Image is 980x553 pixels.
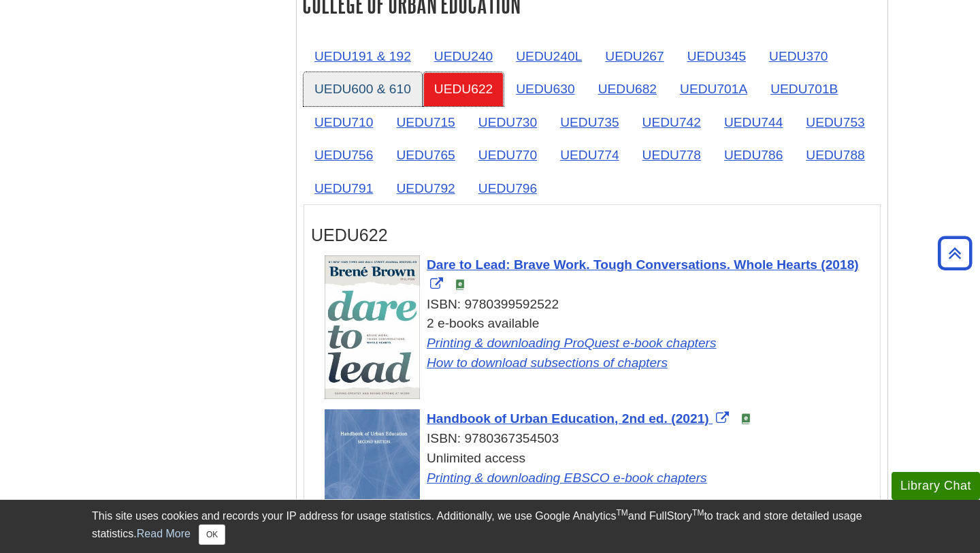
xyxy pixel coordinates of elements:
[713,138,794,172] a: UEDU786
[594,39,674,73] a: UEDU267
[325,449,873,488] div: Unlimited access
[304,39,422,73] a: UEDU191 & 192
[758,39,838,73] a: UEDU370
[455,279,465,290] img: e-Book
[692,508,704,518] sup: TM
[199,524,225,545] button: Close
[549,138,630,172] a: UEDU774
[616,508,627,518] sup: TM
[325,314,873,373] div: 2 e-books available
[713,106,794,139] a: UEDU744
[933,244,977,262] a: Back to Top
[505,39,593,73] a: UEDU240L
[385,106,465,139] a: UEDU715
[740,413,751,424] img: e-Book
[304,138,384,172] a: UEDU756
[892,472,980,500] button: Library Chat
[423,39,504,73] a: UEDU240
[137,528,191,539] a: Read More
[325,255,420,399] img: Cover Art
[759,72,849,106] a: UEDU701B
[304,72,422,106] a: UEDU600 & 610
[669,72,758,106] a: UEDU701A
[795,138,875,172] a: UEDU788
[427,257,859,291] a: Link opens in new window
[304,106,384,139] a: UEDU710
[385,138,465,172] a: UEDU765
[92,508,888,545] div: This site uses cookies and records your IP address for usage statistics. Additionally, we use Goo...
[505,72,585,106] a: UEDU630
[427,355,668,370] a: Link opens in new window
[632,138,712,172] a: UEDU778
[311,225,873,245] h3: UEDU622
[325,429,873,449] div: ISBN: 9780367354503
[427,336,717,350] a: Link opens in new window
[427,411,732,426] a: Link opens in new window
[427,471,707,485] a: Link opens in new window
[795,106,875,139] a: UEDU753
[325,409,420,548] img: Cover Art
[385,172,465,205] a: UEDU792
[468,138,548,172] a: UEDU770
[304,172,384,205] a: UEDU791
[427,257,859,272] span: Dare to Lead: Brave Work. Tough Conversations. Whole Hearts (2018)
[468,106,548,139] a: UEDU730
[468,172,548,205] a: UEDU796
[549,106,630,139] a: UEDU735
[325,295,873,315] div: ISBN: 9780399592522
[676,39,757,73] a: UEDU345
[587,72,668,106] a: UEDU682
[632,106,712,139] a: UEDU742
[427,411,709,426] span: Handbook of Urban Education, 2nd ed. (2021)
[423,72,504,106] a: UEDU622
